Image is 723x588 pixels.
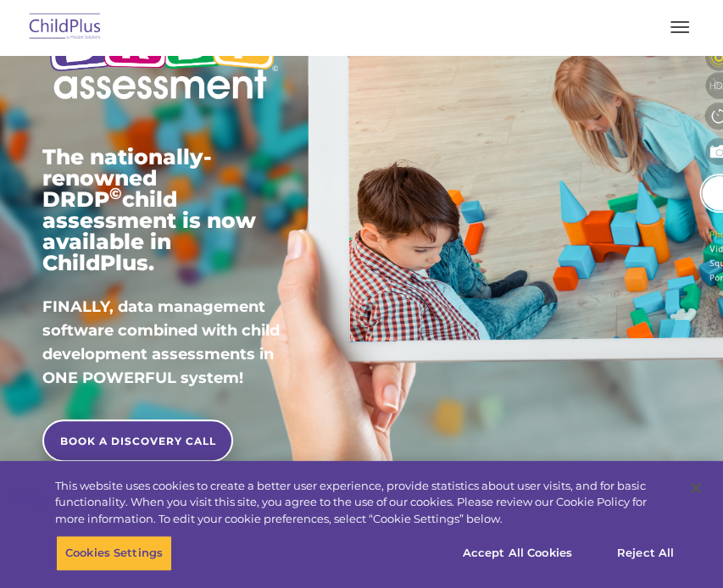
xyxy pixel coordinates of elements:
[109,184,122,203] sup: ©
[677,469,715,507] button: Close
[42,297,280,387] span: FINALLY, data management software combined with child development assessments in ONE POWERFUL sys...
[42,144,256,275] span: The nationally-renowned DRDP child assessment is now available in ChildPlus.
[25,8,105,47] img: ChildPlus by Procare Solutions
[453,535,581,571] button: Accept All Cookies
[55,478,673,528] div: This website uses cookies to create a better user experience, provide statistics about user visit...
[42,419,233,462] a: BOOK A DISCOVERY CALL
[592,535,698,571] button: Reject All
[56,535,172,571] button: Cookies Settings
